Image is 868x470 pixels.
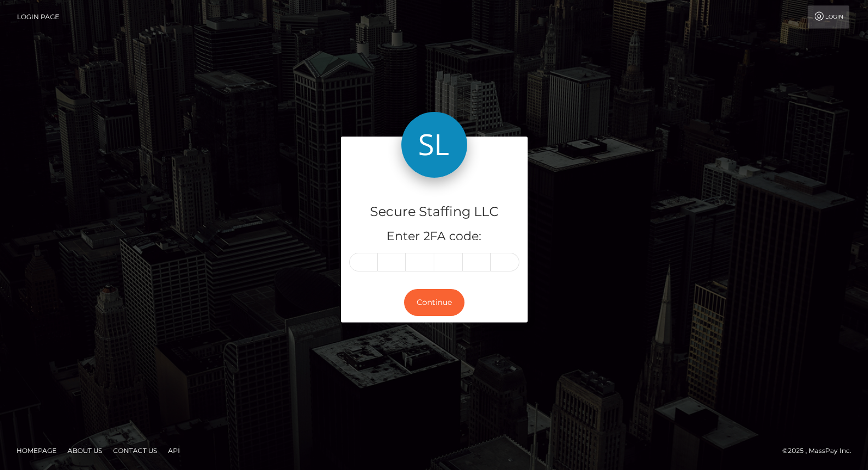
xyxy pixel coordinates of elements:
button: Continue [404,289,464,316]
div: © 2025 , MassPay Inc. [782,445,860,457]
a: Login Page [17,5,59,29]
a: Login [808,5,849,29]
a: Contact Us [109,442,161,459]
a: About Us [63,442,107,459]
a: API [164,442,184,459]
a: Homepage [12,442,61,459]
h5: Enter 2FA code: [349,228,519,245]
img: Secure Staffing LLC [401,112,467,178]
h4: Secure Staffing LLC [349,202,519,222]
